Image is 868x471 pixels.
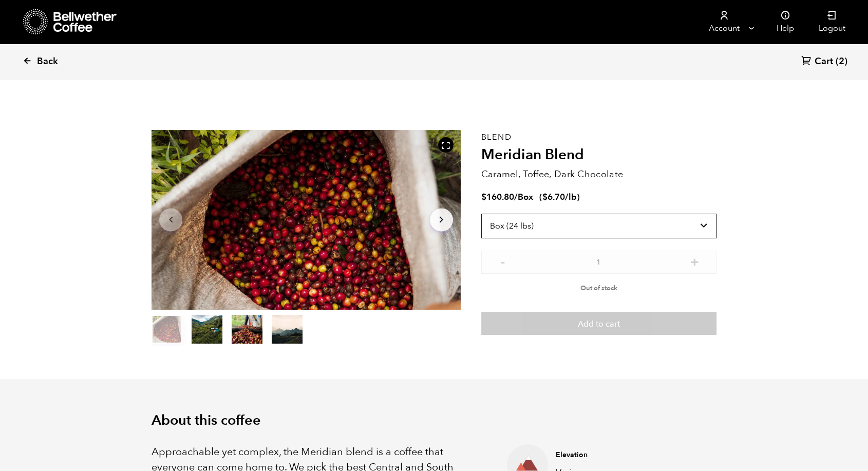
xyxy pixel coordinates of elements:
a: Cart (2) [801,55,847,69]
span: / [514,191,518,203]
span: $ [542,191,548,203]
button: - [497,256,510,266]
button: + [688,256,701,266]
span: /lb [565,191,577,203]
button: Add to cart [481,312,716,335]
span: Cart [815,55,833,68]
span: Out of stock [580,284,617,293]
span: (2) [836,55,847,68]
h4: Elevation [556,450,701,460]
p: Caramel, Toffee, Dark Chocolate [481,167,716,181]
h2: Meridian Blend [481,146,716,164]
span: Box [518,191,533,203]
span: ( ) [539,191,580,203]
span: $ [481,191,486,203]
bdi: 6.70 [542,191,565,203]
h2: About this coffee [152,412,716,429]
bdi: 160.80 [481,191,514,203]
span: Back [37,55,58,68]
